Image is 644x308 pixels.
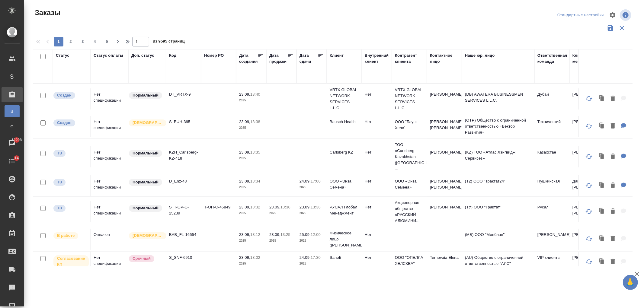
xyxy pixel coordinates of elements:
td: (OTP) Общество с ограниченной ответственностью «Вектор Развития» [462,114,534,138]
div: Выставляется автоматически при создании заказа [53,91,87,100]
p: Нет [365,91,389,97]
td: [PERSON_NAME] [569,88,604,110]
p: 17:30 [311,255,321,260]
span: из 9595 страниц [153,38,185,46]
p: S_SNF-6910 [169,255,198,261]
p: DT_VRTX-9 [169,91,198,97]
div: Выставляет ПМ после принятия заказа от КМа [53,232,87,240]
td: [PERSON_NAME] [569,116,604,137]
td: Нет спецификации [91,201,128,222]
p: 2025 [239,238,263,244]
p: 2025 [300,261,324,267]
td: (Т2) ООО "Трактат24" [462,175,534,196]
a: Ф [5,120,20,132]
a: 14 [2,154,23,169]
div: Доп. статус [131,52,154,59]
p: 13:40 [250,92,260,97]
p: 13:38 [250,119,260,124]
td: Нет спецификации [91,88,128,110]
p: ТЗ [57,179,62,185]
p: 13:34 [250,179,260,183]
p: Нормальный [133,150,159,156]
div: Дата сдачи [300,52,318,65]
td: Нет спецификации [91,252,128,273]
p: KZH_Carlsberg-KZ-418 [169,149,198,161]
p: 23.09, [239,255,250,260]
div: Код [169,52,176,59]
td: (KZ) ТОО «Атлас Лэнгвидж Сервисез» [462,146,534,167]
button: Клонировать [596,93,608,105]
p: 23.09, [300,205,311,209]
div: Статус по умолчанию для стандартных заказов [128,178,163,186]
button: 2 [66,37,75,46]
div: Клиент [330,52,344,59]
div: Наше юр. лицо [465,52,495,59]
p: 23.09, [269,232,280,237]
button: Клонировать [596,120,608,132]
span: Настроить таблицу [605,8,620,22]
td: [PERSON_NAME] [427,88,462,110]
p: Sanofi [330,255,359,261]
p: 2025 [239,261,263,267]
span: 14 [11,155,22,161]
button: Обновить [582,149,596,164]
button: Обновить [582,232,596,246]
td: Нет спецификации [91,146,128,167]
button: Обновить [582,255,596,269]
button: Удалить [608,93,618,105]
a: 12298 [2,135,23,151]
span: В [8,108,17,114]
div: split button [556,11,605,20]
p: D_Enz-48 [169,178,198,184]
div: Выставляет КМ при отправке заказа на расчет верстке (для тикета) или для уточнения сроков на прои... [53,178,87,186]
p: Нет [365,232,389,238]
p: 2025 [239,97,263,103]
td: (ТУ) ООО "Трактат" [462,201,534,222]
td: Русал [534,201,569,222]
div: Клиентские менеджеры [572,52,601,65]
p: 13:12 [250,232,260,237]
p: Срочный [133,256,151,262]
p: VRTX GLOBAL NETWORK SERVICES L.L.C [330,87,359,111]
p: ТЗ [57,205,62,211]
p: 2025 [300,184,324,190]
div: Внутренний клиент [365,52,389,65]
td: [PERSON_NAME] [PERSON_NAME] [569,201,604,222]
button: Удалить [608,120,618,132]
p: В работе [57,233,75,239]
p: 13:25 [280,232,290,237]
p: 23.09, [239,92,250,97]
p: РУСАЛ Глобал Менеджмент [330,204,359,216]
button: Удалить [608,179,618,192]
button: Клонировать [596,233,608,245]
p: ООО «Энза Семена» [330,178,359,190]
p: 2025 [239,184,263,190]
td: Нет спецификации [91,175,128,196]
p: ТОО «Carlsberg Kazakhstan ([GEOGRAPHIC_DATA] ... [395,142,424,172]
span: 4 [90,39,100,45]
p: 13:36 [311,205,321,209]
p: 2025 [269,210,293,216]
button: 3 [78,37,88,46]
button: Обновить [582,91,596,106]
td: [PERSON_NAME] [PERSON_NAME] [427,175,462,196]
button: Удалить [608,205,618,218]
span: 3 [78,39,88,45]
p: 17:00 [311,179,321,183]
p: 23.09, [239,179,250,183]
button: Удалить [608,151,618,163]
button: 🙏 [623,275,638,290]
p: 13:32 [250,205,260,209]
button: 4 [90,37,100,46]
button: Клонировать [596,256,608,268]
button: Удалить [608,233,618,245]
p: 24.09, [300,179,311,183]
div: Дата создания [239,52,258,65]
p: Нормальный [133,179,159,185]
p: 12:00 [311,232,321,237]
div: Статус оплаты [94,52,123,59]
div: Статус [56,52,69,59]
div: Контактное лицо [430,52,459,65]
p: BAB_FL-16554 [169,232,198,238]
div: Статус по умолчанию для стандартных заказов [128,204,163,212]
